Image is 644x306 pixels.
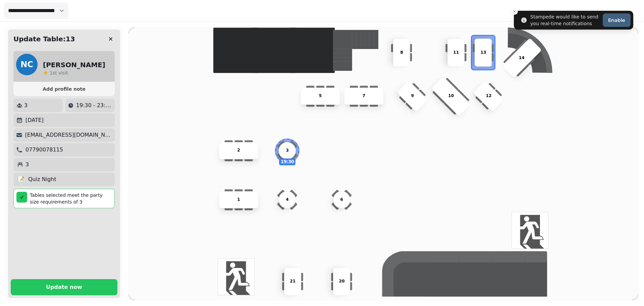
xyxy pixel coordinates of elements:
[17,175,24,183] p: 📝
[43,60,105,70] h2: [PERSON_NAME]
[286,147,288,154] p: 3
[25,116,44,124] p: [DATE]
[340,196,343,203] p: 6
[30,192,112,205] p: Tables selected meet the party size requirements of 3
[13,34,75,44] h2: Update Table: 13
[11,279,117,295] button: Update now
[76,101,112,110] p: 19:30 - 23:30
[511,8,518,15] button: Close toast
[448,93,454,99] p: 10
[53,70,58,76] span: st
[400,49,403,55] p: 8
[50,70,53,76] span: 1
[286,196,288,203] p: 4
[290,278,296,285] p: 21
[46,285,82,290] p: Update now
[330,7,389,15] p: Update Booking Table
[279,159,295,165] p: 19:30
[530,13,600,27] div: Stampede would like to send you real-time notifications
[21,87,107,91] span: Add profile note
[480,49,486,55] p: 13
[20,60,33,69] span: NC
[50,70,68,76] p: visit
[486,93,491,99] p: 12
[603,13,631,27] button: Enable
[237,196,240,203] p: 1
[28,175,56,183] p: Quiz Night
[16,85,112,93] button: Add profile note
[237,147,240,154] p: 2
[25,146,63,154] p: 07790078115
[319,93,322,99] p: 5
[24,101,28,110] p: 3
[411,93,414,99] p: 9
[363,93,365,99] p: 7
[339,278,344,285] p: 20
[25,161,29,169] p: 3
[25,131,112,139] p: [EMAIL_ADDRESS][DOMAIN_NAME]
[453,49,459,55] p: 11
[519,55,525,61] p: 14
